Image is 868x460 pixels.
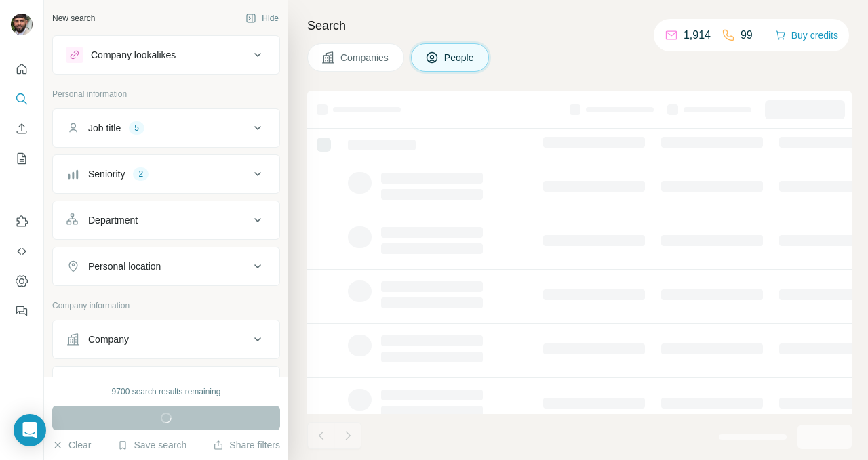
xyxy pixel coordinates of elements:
[340,51,390,64] span: Companies
[117,438,186,452] button: Save search
[91,48,176,62] div: Company lookalikes
[53,39,279,71] button: Company lookalikes
[88,167,125,181] div: Seniority
[11,14,33,35] img: Avatar
[53,112,279,144] button: Job title5
[53,250,279,283] button: Personal location
[52,88,280,100] p: Personal information
[129,122,144,134] div: 5
[88,121,121,135] div: Job title
[53,204,279,236] button: Department
[741,27,753,43] p: 99
[444,51,475,64] span: People
[52,12,95,24] div: New search
[11,117,33,141] button: Enrich CSV
[11,146,33,171] button: My lists
[236,8,288,28] button: Hide
[52,299,280,312] p: Company information
[11,239,33,264] button: Use Surfe API
[775,26,838,45] button: Buy credits
[14,414,46,446] div: Open Intercom Messenger
[52,438,91,452] button: Clear
[11,57,33,81] button: Quick start
[88,259,161,273] div: Personal location
[307,16,852,35] h4: Search
[684,27,711,43] p: 1,914
[53,369,279,402] button: Industry3
[11,299,33,323] button: Feedback
[88,213,138,227] div: Department
[213,438,280,452] button: Share filters
[11,87,33,111] button: Search
[53,323,279,356] button: Company
[11,269,33,293] button: Dashboard
[88,333,129,346] div: Company
[11,209,33,234] button: Use Surfe on LinkedIn
[53,158,279,190] button: Seniority2
[112,385,221,398] div: 9700 search results remaining
[133,168,149,180] div: 2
